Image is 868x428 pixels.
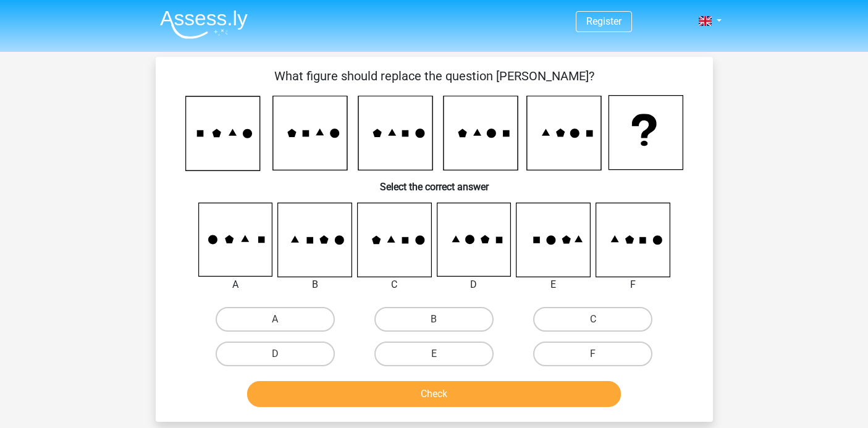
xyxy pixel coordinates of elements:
label: E [374,342,494,366]
label: F [533,342,652,366]
div: D [428,277,521,292]
label: B [374,307,494,332]
label: A [216,307,335,332]
label: C [533,307,652,332]
div: A [189,277,282,292]
div: C [348,277,441,292]
button: Check [247,381,621,407]
p: What figure should replace the question [PERSON_NAME]? [175,67,693,85]
a: Register [586,15,622,27]
div: E [507,277,600,292]
label: D [216,342,335,366]
div: B [268,277,361,292]
h6: Select the correct answer [175,171,693,193]
div: F [586,277,680,292]
img: Assessly [160,10,248,39]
